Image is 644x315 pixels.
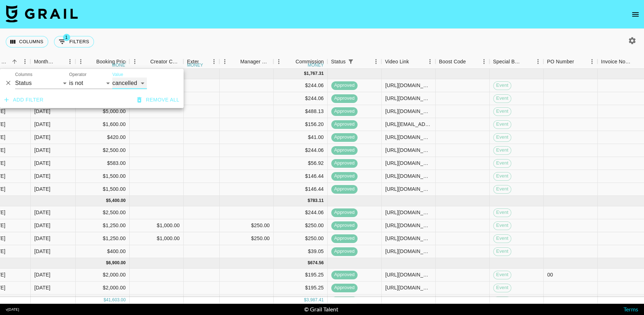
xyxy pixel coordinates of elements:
span: Event [494,173,511,180]
span: approved [331,173,357,180]
div: https://www.tiktok.com/@divinerapsing/video/7509589970064117035?_t=ZT-8wk08EcxSWs&_r=1 [385,185,432,193]
span: approved [331,248,357,255]
button: Sort [285,57,296,67]
label: Operator [69,71,86,77]
span: approved [331,284,357,291]
button: Remove all [134,93,182,107]
button: Menu [64,56,75,67]
div: https://www.instagram.com/reel/DKWCf9qxmX8/?hl=en [385,147,432,154]
div: https://www.tiktok.com/@anaisha.torres/video/7526007420561198350?_t=ZT-8xxC6gAe5gk&_r=1 [385,271,432,278]
span: approved [331,235,357,242]
button: Sort [198,57,208,67]
div: Video Link [381,55,435,69]
button: Sort [9,57,19,67]
div: $1,600.00 [76,118,130,131]
div: $5,000.00 [76,105,130,118]
div: Month Due [34,55,54,69]
div: $1,250.00 [76,219,130,232]
div: Invoice Notes [601,55,630,69]
div: $156.20 [274,118,328,131]
span: approved [331,82,357,89]
div: $1,000.00 [157,222,180,229]
div: May '25 [34,185,50,193]
button: Add filter [1,93,46,107]
div: https://www.tiktok.com/@anaisha.torres/video/7509655121492462891?_r=1&_t=ZT-8wkIhjjalyM [385,82,432,89]
div: $41.00 [274,131,328,144]
div: money [308,63,324,67]
div: $2,500.00 [76,294,130,307]
span: approved [331,147,357,154]
span: Event [494,108,511,115]
div: 674.56 [310,260,324,266]
div: $244.06 [274,79,328,92]
div: PO Number [543,55,597,69]
div: 783.11 [310,198,324,204]
div: https://www.tiktok.com/@williamsmakeup/video/7516966496829050143?_t=ZP-8xHmj97IQiF&_r=1 [385,248,432,255]
div: Jun '25 [34,209,50,216]
div: $ [106,260,108,266]
div: 5,400.00 [108,198,126,204]
div: https://www.tiktok.com/@jadendunn/video/7513032633840880939?_t=ZT-8wzluiSN28k&_r=1 [385,222,432,229]
span: Event [494,82,511,89]
span: Event [494,271,511,278]
span: Event [494,160,511,167]
button: Menu [219,56,230,67]
span: approved [331,271,357,278]
div: $56.92 [274,157,328,170]
button: open drawer [628,7,643,22]
div: $39.05 [274,245,328,258]
div: Status [327,55,381,69]
button: Menu [273,56,284,67]
span: approved [331,160,357,167]
div: $244.06 [274,206,328,219]
span: 1 [63,34,70,41]
div: Special Booking Type [493,55,522,69]
div: May '25 [34,159,50,167]
div: $1,250.00 [76,232,130,245]
div: $583.00 [76,157,130,170]
div: $ [106,198,108,204]
div: $420.00 [76,131,130,144]
button: Menu [19,56,30,67]
button: Menu [370,56,381,67]
button: Sort [630,57,640,67]
div: 1 active filter [346,57,356,67]
span: Event [494,147,511,154]
div: Creator Commmission Override [129,55,183,69]
a: Terms [623,306,638,312]
button: Show filters [346,57,356,67]
div: Creator Commmission Override [150,55,180,69]
div: May '25 [34,134,50,141]
div: money [187,63,203,67]
div: $146.44 [274,170,328,183]
span: approved [331,222,357,229]
div: $ [304,297,306,303]
span: approved [331,108,357,115]
span: approved [331,209,357,216]
button: Sort [522,57,532,67]
div: Manager Commmission Override [240,55,270,69]
span: approved [331,121,357,128]
div: Jun '25 [34,235,50,242]
button: Menu [208,56,219,67]
div: $1,500.00 [76,183,130,196]
button: Show filters [54,36,94,48]
div: $195.25 [274,269,328,282]
span: Event [494,134,511,141]
div: May '25 [34,172,50,180]
span: Event [494,248,511,255]
div: Jun '25 [34,248,50,255]
div: https://www.tiktok.com/@maynardstv/video/7482534949749312798?lang=en [385,159,432,167]
div: Boost Code [435,55,489,69]
div: 00 [547,271,553,278]
div: 1,767.31 [306,71,324,77]
div: https://www.tiktok.com/@mackandmia/video/7508535794412293418?_t=ZT-8wgtxtTiMjS&_r=1 [385,121,432,128]
div: Jul '25 [34,284,50,291]
img: Grail Talent [6,5,78,22]
div: $ [308,198,310,204]
div: Manager Commmission Override [219,55,273,69]
span: Event [494,95,511,102]
div: Special Booking Type [489,55,543,69]
div: $488.13 [274,105,328,118]
span: approved [331,186,357,193]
